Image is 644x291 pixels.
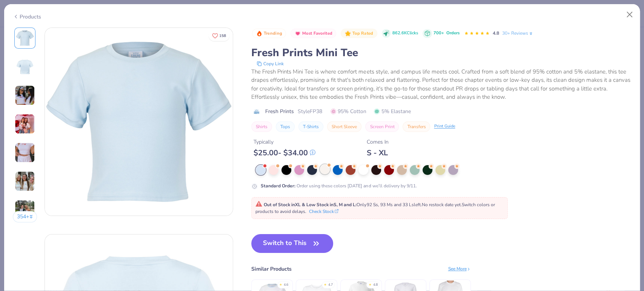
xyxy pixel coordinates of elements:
[15,171,35,191] img: User generated content
[366,138,388,146] div: Comes In
[403,121,430,132] button: Transfers
[264,31,282,35] span: Trending
[219,34,226,38] span: 158
[373,282,377,288] div: 4.8
[421,202,461,208] span: No restock date yet.
[261,183,295,189] strong: Standard Order :
[251,67,631,101] div: The Fresh Prints Mini Tee is where comfort meets style, and campus life meets cool. Crafted from ...
[279,282,282,285] div: ★
[327,121,361,132] button: Short Sleeve
[434,123,455,130] div: Print Guide
[251,234,333,253] button: Switch to This
[264,202,302,208] strong: Out of Stock in XL
[374,107,410,115] span: 5% Elastane
[251,121,272,132] button: Shirts
[298,107,322,115] span: Style FP38
[290,29,336,38] button: Badge Button
[622,8,637,22] button: Close
[502,30,533,37] a: 30+ Reviews
[309,208,338,215] button: Check Stock
[324,282,327,285] div: ★
[13,211,37,222] button: 354+
[255,202,495,214] span: Only 92 Ss, 93 Ms and 33 Ls left. Switch colors or products to avoid delays.
[365,121,399,132] button: Screen Print
[261,182,417,189] div: Order using these colors [DATE] and we’ll delivery by 9/11.
[446,30,460,36] span: Orders
[298,121,323,132] button: T-Shirts
[433,30,460,37] div: 700+
[15,85,35,106] img: User generated content
[254,60,286,67] button: copy to clipboard
[328,282,333,288] div: 4.7
[345,31,351,37] img: Top Rated sort
[45,28,233,216] img: Front
[252,29,286,38] button: Badge Button
[392,30,418,37] span: 862.6K Clicks
[209,30,229,41] button: Like
[16,58,34,76] img: Back
[16,29,34,47] img: Front
[341,29,377,38] button: Badge Button
[366,148,388,158] div: S - XL
[464,28,490,40] div: 4.8 Stars
[251,109,261,115] img: brand logo
[276,121,295,132] button: Tops
[251,46,631,60] div: Fresh Prints Mini Tee
[15,200,35,220] img: User generated content
[295,31,301,37] img: Most Favorited sort
[368,282,371,285] div: ★
[448,265,471,272] div: See More
[302,202,357,208] strong: & Low Stock in S, M and L :
[352,31,373,35] span: Top Rated
[15,142,35,163] img: User generated content
[13,13,41,21] div: Products
[15,114,35,134] img: User generated content
[284,282,288,288] div: 4.6
[254,138,315,146] div: Typically
[302,31,332,35] span: Most Favorited
[265,107,294,115] span: Fresh Prints
[256,31,262,37] img: Trending sort
[251,265,292,273] div: Similar Products
[330,107,366,115] span: 95% Cotton
[493,30,499,36] span: 4.8
[254,148,315,158] div: $ 25.00 - $ 34.00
